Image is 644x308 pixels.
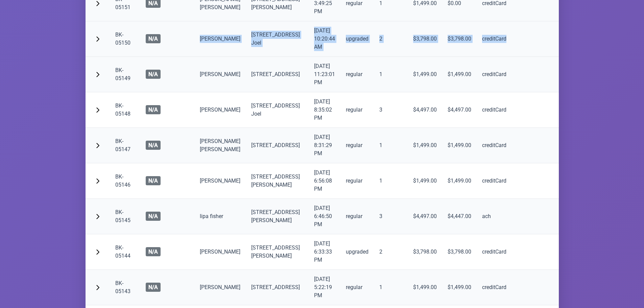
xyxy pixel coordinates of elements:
span: N/A [146,247,161,256]
td: 2 [374,234,408,270]
td: regular [340,270,374,305]
td: creditCard [477,270,512,305]
td: [DATE] 10:20:44 AM [309,21,340,57]
td: upgraded [340,21,374,57]
td: $1,499.00 [442,57,477,92]
td: $4,497.00 [408,92,442,128]
td: creditCard [477,234,512,270]
td: 1 [374,128,408,163]
td: creditCard [477,57,512,92]
td: [DATE] 11:23:01 PM [309,57,340,92]
td: 1 [374,57,408,92]
td: [DATE] 8:35:02 PM [309,92,340,128]
a: BK-05146 [115,173,130,188]
td: $4,447.00 [442,199,477,234]
td: 3 [374,92,408,128]
td: lipa fisher [194,199,246,234]
td: $1,499.00 [442,163,477,199]
td: 2 [374,21,408,57]
td: [PERSON_NAME] [194,92,246,128]
a: BK-05147 [115,138,130,152]
td: [DATE] 5:22:19 PM [309,270,340,305]
td: [DATE] 6:33:33 PM [309,234,340,270]
td: regular [340,163,374,199]
td: creditCard [477,21,512,57]
span: N/A [146,70,161,79]
td: 3 [374,199,408,234]
span: N/A [146,141,161,150]
td: 1 [374,163,408,199]
td: $1,499.00 [408,163,442,199]
td: $3,798.00 [442,234,477,270]
a: BK-05150 [115,31,130,46]
td: [PERSON_NAME] [194,234,246,270]
td: creditCard [477,128,512,163]
span: N/A [146,105,161,114]
td: regular [340,92,374,128]
td: $1,499.00 [442,270,477,305]
td: [PERSON_NAME] [194,270,246,305]
a: BK-05144 [115,244,130,259]
a: BK-05148 [115,102,130,117]
td: [DATE] 6:56:08 PM [309,163,340,199]
td: [STREET_ADDRESS] Joel [246,21,309,57]
td: ach [477,199,512,234]
td: [PERSON_NAME] [PERSON_NAME] [194,128,246,163]
td: [PERSON_NAME] [194,21,246,57]
td: regular [340,128,374,163]
td: [PERSON_NAME] [194,57,246,92]
td: regular [340,199,374,234]
span: N/A [146,212,161,221]
span: N/A [146,176,161,185]
td: $1,499.00 [442,128,477,163]
td: [STREET_ADDRESS][PERSON_NAME] [246,234,309,270]
td: $3,798.00 [442,21,477,57]
span: N/A [146,34,161,43]
td: upgraded [340,234,374,270]
td: $1,499.00 [408,128,442,163]
td: [DATE] 8:31:29 PM [309,128,340,163]
td: [STREET_ADDRESS] [246,57,309,92]
td: creditCard [477,92,512,128]
a: BK-05149 [115,67,130,81]
td: $3,798.00 [408,21,442,57]
td: [PERSON_NAME] [194,163,246,199]
td: [STREET_ADDRESS] [PERSON_NAME] [246,199,309,234]
td: [DATE] 6:46:50 PM [309,199,340,234]
td: regular [340,57,374,92]
td: creditCard [477,163,512,199]
td: [STREET_ADDRESS] [246,270,309,305]
span: N/A [146,283,161,292]
td: [STREET_ADDRESS] [246,128,309,163]
a: BK-05145 [115,209,130,223]
td: [STREET_ADDRESS] [PERSON_NAME] [246,163,309,199]
td: $4,497.00 [442,92,477,128]
td: 1 [374,270,408,305]
a: BK-05143 [115,280,130,294]
td: $1,499.00 [408,57,442,92]
td: [STREET_ADDRESS] Joel [246,92,309,128]
td: $3,798.00 [408,234,442,270]
td: $1,499.00 [408,270,442,305]
td: $4,497.00 [408,199,442,234]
